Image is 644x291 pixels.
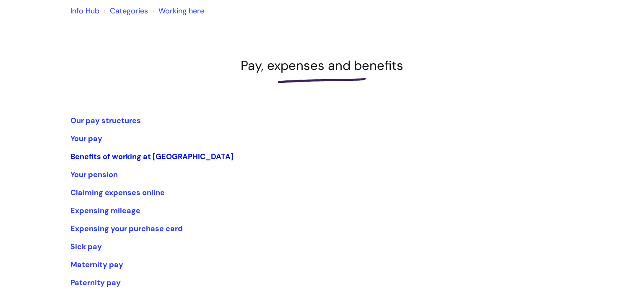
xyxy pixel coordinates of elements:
[101,4,148,18] li: Solution home
[70,58,574,73] h1: Pay, expenses and benefits
[110,6,148,16] a: Categories
[158,6,204,16] a: Working here
[70,188,165,198] a: Claiming expenses online
[70,224,183,234] a: Expensing your purchase card
[70,134,102,144] a: Your pay
[70,152,234,162] a: Benefits of working at [GEOGRAPHIC_DATA]
[70,278,121,288] a: Paternity pay
[70,206,140,216] a: Expensing mileage
[70,242,102,252] a: Sick pay
[150,4,204,18] li: Working here
[70,6,99,16] a: Info Hub
[70,260,123,270] a: Maternity pay
[70,116,141,126] a: Our pay structures
[70,170,118,180] a: Your pension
